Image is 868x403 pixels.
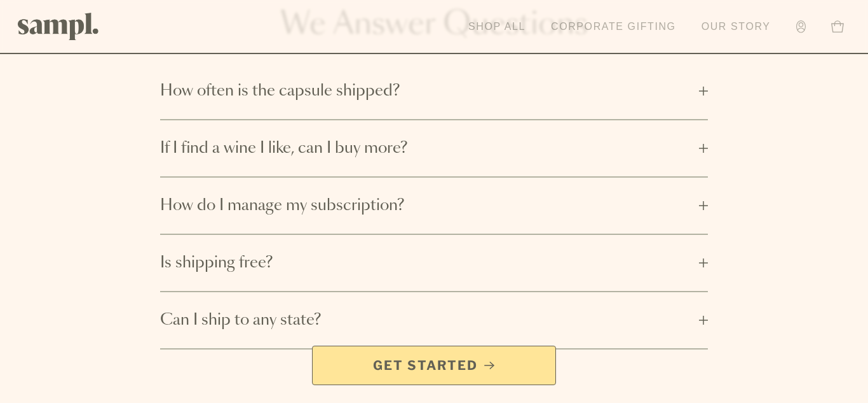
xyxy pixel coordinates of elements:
[160,195,692,216] span: How do I manage my subscription?
[160,235,709,291] button: Is shipping free?
[695,13,777,41] a: Our Story
[160,178,709,234] button: How do I manage my subscription?
[160,292,709,348] button: Can I ship to any state?
[545,13,682,41] a: Corporate Gifting
[18,13,99,40] img: Sampl logo
[160,138,692,159] span: If I find a wine I like, can I buy more?
[160,81,692,101] span: How often is the capsule shipped?
[160,253,692,273] span: Is shipping free?
[373,357,478,374] span: Get Started
[160,310,692,330] span: Can I ship to any state?
[312,346,556,385] a: Get Started
[160,63,709,119] button: How often is the capsule shipped?
[462,13,532,41] a: Shop All
[160,120,709,176] button: If I find a wine I like, can I buy more?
